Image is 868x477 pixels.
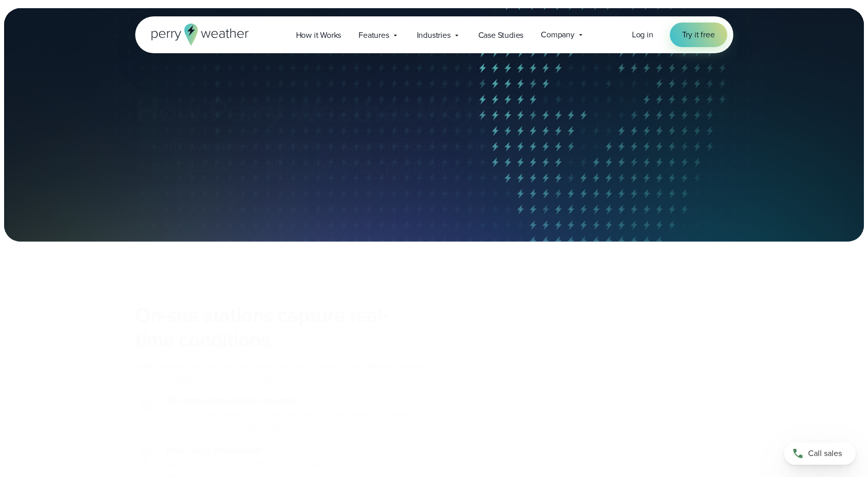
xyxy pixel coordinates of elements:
span: Log in [632,29,653,40]
span: How it Works [296,29,342,41]
a: Case Studies [470,25,533,46]
a: How it Works [287,25,350,46]
a: Log in [632,29,653,41]
span: Case Studies [478,29,524,41]
a: Try it free [670,23,727,47]
span: Try it free [682,29,715,41]
span: Call sales [808,447,842,460]
span: Company [541,29,575,41]
span: Features [358,29,389,41]
a: Call sales [784,442,856,465]
span: Industries [417,29,451,41]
